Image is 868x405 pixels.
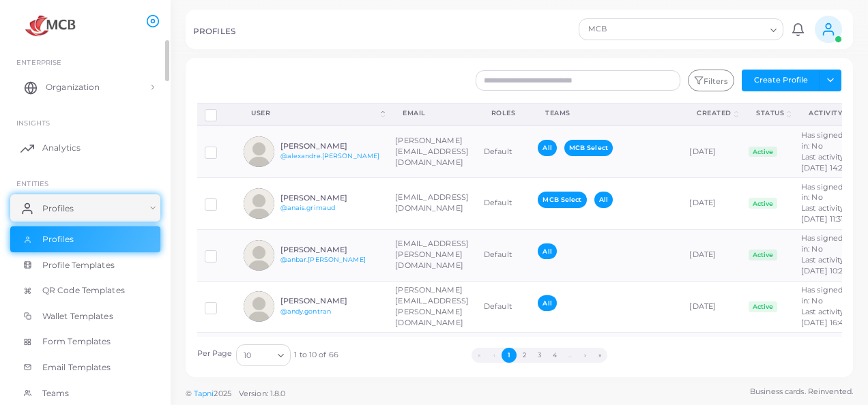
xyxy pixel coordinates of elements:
[801,255,848,275] span: Last activity: [DATE] 10:20
[10,277,160,303] a: QR Code Templates
[42,361,111,374] span: Email Templates
[239,389,286,398] span: Version: 1.8.0
[10,252,160,278] a: Profile Templates
[532,348,547,363] button: Go to page 3
[801,182,843,202] span: Has signed in: No
[10,355,160,380] a: Email Templates
[42,335,111,348] span: Form Templates
[252,348,272,363] input: Search for option
[16,119,50,127] span: INSIGHTS
[12,13,88,38] img: logo
[197,348,233,359] label: Per Page
[809,108,842,118] div: activity
[186,388,285,400] span: ©
[749,301,777,312] span: Active
[10,194,160,222] a: Profiles
[197,103,237,125] th: Row-selection
[547,348,562,363] button: Go to page 4
[592,348,607,363] button: Go to last page
[10,329,160,355] a: Form Templates
[42,233,74,245] span: Profiles
[538,140,556,155] span: All
[697,108,732,118] div: Created
[244,291,274,322] img: avatar
[517,348,532,363] button: Go to page 2
[756,108,784,118] div: Status
[682,333,741,385] td: [DATE]
[42,284,125,297] span: QR Code Templates
[686,22,765,37] input: Search for option
[280,297,381,305] h6: [PERSON_NAME]
[280,142,381,151] h6: [PERSON_NAME]
[564,140,613,155] span: MCB Select
[749,198,777,209] span: Active
[280,204,336,211] a: @anais.grimaud
[236,344,291,366] div: Search for option
[214,388,231,400] span: 2025
[42,310,113,322] span: Wallet Templates
[388,229,476,281] td: [EMAIL_ADDRESS][PERSON_NAME][DOMAIN_NAME]
[801,285,843,305] span: Has signed in: No
[749,147,777,157] span: Active
[338,348,741,363] ul: Pagination
[193,27,235,36] h5: PROFILES
[594,192,613,207] span: All
[682,178,741,230] td: [DATE]
[42,142,81,154] span: Analytics
[491,108,516,118] div: Roles
[502,348,517,363] button: Go to page 1
[538,243,556,259] span: All
[280,194,381,202] h6: [PERSON_NAME]
[801,130,843,151] span: Has signed in: No
[476,333,531,385] td: Default
[10,226,160,252] a: Profiles
[251,108,378,118] div: User
[10,303,160,329] a: Wallet Templates
[801,152,848,172] span: Last activity: [DATE] 14:26
[294,350,338,361] span: 1 to 10 of 66
[801,203,846,224] span: Last activity: [DATE] 11:31
[750,386,853,397] span: Business cards. Reinvented.
[742,70,820,91] button: Create Profile
[579,18,783,40] div: Search for option
[545,108,667,118] div: Teams
[244,240,274,271] img: avatar
[538,295,556,311] span: All
[244,136,274,167] img: avatar
[244,348,251,363] span: 10
[42,259,115,271] span: Profile Templates
[194,389,214,398] a: Tapni
[586,22,685,36] span: MCB
[46,81,100,93] span: Organization
[476,125,531,177] td: Default
[42,202,74,215] span: Profiles
[403,108,461,118] div: Email
[388,281,476,333] td: [PERSON_NAME][EMAIL_ADDRESS][PERSON_NAME][DOMAIN_NAME]
[801,233,843,254] span: Has signed in: No
[801,307,848,327] span: Last activity: [DATE] 16:44
[42,387,70,400] span: Teams
[16,179,48,187] span: ENTITIES
[244,188,274,219] img: avatar
[749,250,777,260] span: Active
[388,178,476,230] td: [EMAIL_ADDRESS][DOMAIN_NAME]
[16,58,61,66] span: Enterprise
[476,281,531,333] td: Default
[682,125,741,177] td: [DATE]
[538,192,586,207] span: MCB Select
[10,134,160,162] a: Analytics
[280,245,381,254] h6: [PERSON_NAME]
[476,229,531,281] td: Default
[688,70,734,91] button: Filters
[682,229,741,281] td: [DATE]
[280,307,331,315] a: @andy.gontran
[577,348,592,363] button: Go to next page
[280,152,380,160] a: @alexandre.[PERSON_NAME]
[388,333,476,385] td: [PERSON_NAME][EMAIL_ADDRESS][DOMAIN_NAME]
[10,74,160,101] a: Organization
[280,256,366,263] a: @anbar.[PERSON_NAME]
[476,178,531,230] td: Default
[682,281,741,333] td: [DATE]
[388,125,476,177] td: [PERSON_NAME][EMAIL_ADDRESS][DOMAIN_NAME]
